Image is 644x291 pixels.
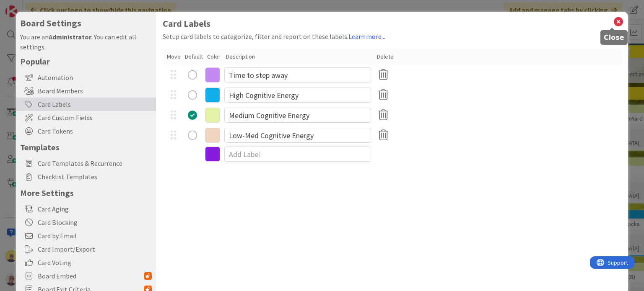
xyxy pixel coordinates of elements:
[20,142,152,152] h5: Templates
[226,52,373,61] div: Description
[185,52,203,61] div: Default
[16,216,156,229] div: Card Blocking
[20,18,152,28] h4: Board Settings
[348,32,385,41] a: Learn more...
[18,1,38,11] span: Support
[224,88,371,103] input: Edit Label
[38,258,152,268] span: Card Voting
[224,67,371,82] input: Edit Label
[163,31,621,41] div: Setup card labels to categorize, filter and report on these labels.
[16,98,156,111] div: Card Labels
[16,84,156,98] div: Board Members
[163,18,621,29] h1: Card Labels
[207,52,222,61] div: Color
[224,128,371,143] input: Edit Label
[49,33,91,41] b: Administrator
[38,126,152,136] span: Card Tokens
[38,271,144,281] span: Board Embed
[38,158,152,168] span: Card Templates & Recurrence
[16,202,156,216] div: Card Aging
[38,172,152,182] span: Checklist Templates
[20,56,152,67] h5: Popular
[224,147,371,162] input: Add Label
[20,32,152,52] div: You are an . You can edit all settings.
[20,188,152,198] h5: More Settings
[16,242,156,256] div: Card Import/Export
[16,71,156,84] div: Automation
[377,52,394,61] div: Delete
[604,33,624,41] h5: Close
[38,231,152,241] span: Card by Email
[167,52,181,61] div: Move
[38,113,152,123] span: Card Custom Fields
[224,108,371,123] input: Edit Label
